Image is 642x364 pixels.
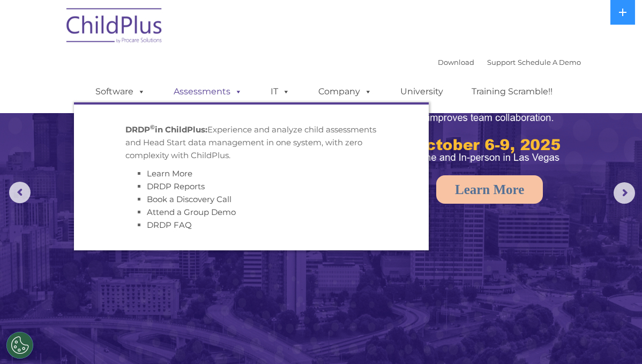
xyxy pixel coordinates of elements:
p: Experience and analyze child assessments and Head Start data management in one system, with zero ... [125,123,377,162]
button: Cookies Settings [6,332,33,359]
a: Book a Discovery Call [147,194,232,204]
sup: © [150,123,155,131]
a: IT [260,81,301,102]
strong: DRDP in ChildPlus: [125,124,207,135]
a: Assessments [163,81,253,102]
font: | [438,58,581,66]
a: Support [487,58,516,66]
a: Attend a Group Demo [147,207,236,217]
a: Learn More [147,168,192,179]
a: University [390,81,454,102]
a: Company [308,81,383,102]
a: Download [438,58,474,66]
a: Schedule A Demo [518,58,581,66]
a: Software [85,81,156,102]
a: DRDP FAQ [147,220,192,230]
img: ChildPlus by Procare Solutions [61,1,168,54]
a: DRDP Reports [147,181,205,191]
a: Learn More [436,175,543,204]
a: Training Scramble!! [461,81,563,102]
